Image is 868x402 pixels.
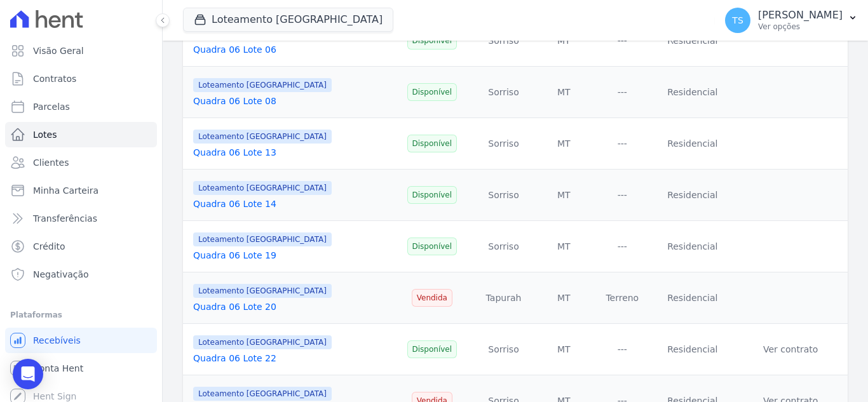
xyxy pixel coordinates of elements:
[193,232,332,246] span: Loteamento [GEOGRAPHIC_DATA]
[758,22,843,32] p: Ver opções
[534,272,593,324] td: MT
[407,83,458,101] span: Disponível
[5,66,157,91] a: Contratos
[10,307,152,323] div: Plataformas
[193,199,276,209] a: Quadra 06 Lote 14
[193,302,276,312] a: Quadra 06 Lote 20
[5,150,157,175] a: Clientes
[5,122,157,147] a: Lotes
[651,170,733,221] td: Residencial
[412,289,452,307] span: Vendida
[33,184,98,197] span: Minha Carteira
[193,44,276,55] a: Quadra 06 Lote 06
[651,324,733,375] td: Residencial
[473,324,534,375] td: Sorriso
[534,67,593,118] td: MT
[193,78,332,92] span: Loteamento [GEOGRAPHIC_DATA]
[193,387,332,401] span: Loteamento [GEOGRAPHIC_DATA]
[33,240,65,253] span: Crédito
[593,170,651,221] td: ---
[407,340,458,358] span: Disponível
[5,262,157,287] a: Negativação
[193,250,276,260] a: Quadra 06 Lote 19
[651,67,733,118] td: Residencial
[5,356,157,381] a: Conta Hent
[473,67,534,118] td: Sorriso
[758,9,843,22] p: [PERSON_NAME]
[534,170,593,221] td: MT
[33,44,84,57] span: Visão Geral
[193,181,332,195] span: Loteamento [GEOGRAPHIC_DATA]
[593,221,651,272] td: ---
[407,186,458,204] span: Disponível
[407,238,458,255] span: Disponível
[473,170,534,221] td: Sorriso
[33,128,57,141] span: Lotes
[5,206,157,231] a: Transferências
[13,359,43,389] div: Open Intercom Messenger
[193,130,332,144] span: Loteamento [GEOGRAPHIC_DATA]
[763,344,818,354] a: Ver contrato
[593,324,651,375] td: ---
[473,221,534,272] td: Sorriso
[473,118,534,170] td: Sorriso
[193,96,276,106] a: Quadra 06 Lote 08
[193,284,332,298] span: Loteamento [GEOGRAPHIC_DATA]
[5,328,157,353] a: Recebíveis
[534,221,593,272] td: MT
[193,335,332,349] span: Loteamento [GEOGRAPHIC_DATA]
[183,8,393,32] button: Loteamento [GEOGRAPHIC_DATA]
[534,324,593,375] td: MT
[33,156,69,169] span: Clientes
[33,334,81,347] span: Recebíveis
[651,272,733,324] td: Residencial
[732,16,743,25] span: TS
[651,118,733,170] td: Residencial
[5,94,157,119] a: Parcelas
[534,118,593,170] td: MT
[33,100,70,113] span: Parcelas
[33,362,83,375] span: Conta Hent
[33,212,97,225] span: Transferências
[651,221,733,272] td: Residencial
[593,118,651,170] td: ---
[5,234,157,259] a: Crédito
[715,3,868,38] button: TS [PERSON_NAME] Ver opções
[33,72,76,85] span: Contratos
[193,147,276,157] a: Quadra 06 Lote 13
[193,353,276,363] a: Quadra 06 Lote 22
[407,135,458,152] span: Disponível
[33,268,89,281] span: Negativação
[593,67,651,118] td: ---
[593,272,651,324] td: Terreno
[473,272,534,324] td: Tapurah
[5,38,157,64] a: Visão Geral
[5,178,157,203] a: Minha Carteira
